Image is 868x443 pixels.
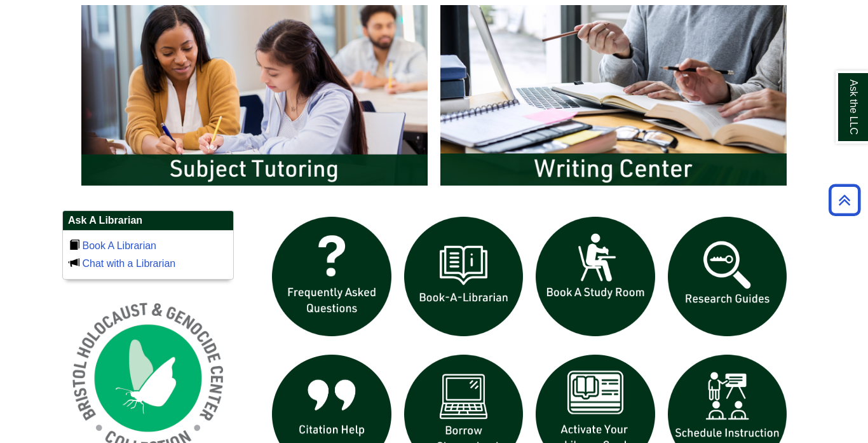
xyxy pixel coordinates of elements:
[82,240,156,251] a: Book A Librarian
[82,258,175,269] a: Chat with a Librarian
[266,210,398,343] img: frequently asked questions
[529,210,661,343] img: book a study room icon links to book a study room web page
[824,191,865,208] a: Back to Top
[63,211,233,231] h2: Ask A Librarian
[661,210,794,343] img: Research Guides icon links to research guides web page
[398,210,530,343] img: Book a Librarian icon links to book a librarian web page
